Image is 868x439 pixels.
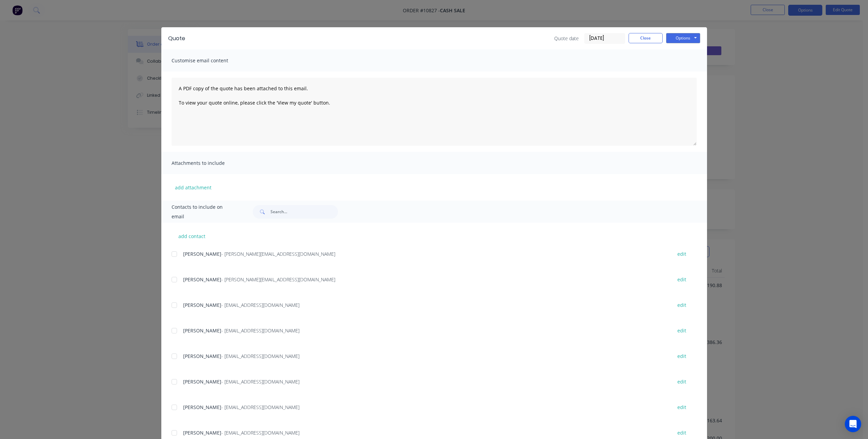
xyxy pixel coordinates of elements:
[845,416,861,432] div: Open Intercom Messenger
[183,378,221,385] span: [PERSON_NAME]
[666,33,700,43] button: Options
[673,351,690,361] button: edit
[221,429,299,436] span: - [EMAIL_ADDRESS][DOMAIN_NAME]
[221,276,335,283] span: - [PERSON_NAME][EMAIL_ADDRESS][DOMAIN_NAME]
[554,35,579,42] span: Quote date
[673,326,690,335] button: edit
[221,302,299,308] span: - [EMAIL_ADDRESS][DOMAIN_NAME]
[673,377,690,386] button: edit
[221,404,299,410] span: - [EMAIL_ADDRESS][DOMAIN_NAME]
[221,251,335,257] span: - [PERSON_NAME][EMAIL_ADDRESS][DOMAIN_NAME]
[183,276,221,283] span: [PERSON_NAME]
[172,231,212,241] button: add contact
[629,33,663,43] button: Close
[183,353,221,359] span: [PERSON_NAME]
[221,378,299,385] span: - [EMAIL_ADDRESS][DOMAIN_NAME]
[183,302,221,308] span: [PERSON_NAME]
[172,158,247,168] span: Attachments to include
[221,327,299,334] span: - [EMAIL_ADDRESS][DOMAIN_NAME]
[183,404,221,410] span: [PERSON_NAME]
[172,56,247,65] span: Customise email content
[168,34,185,43] div: Quote
[183,251,221,257] span: [PERSON_NAME]
[183,327,221,334] span: [PERSON_NAME]
[673,275,690,284] button: edit
[221,353,299,359] span: - [EMAIL_ADDRESS][DOMAIN_NAME]
[270,205,338,219] input: Search...
[673,300,690,310] button: edit
[172,202,236,221] span: Contacts to include on email
[673,428,690,437] button: edit
[172,78,697,146] textarea: A PDF copy of the quote has been attached to this email. To view your quote online, please click ...
[172,182,215,192] button: add attachment
[673,403,690,412] button: edit
[183,429,221,436] span: [PERSON_NAME]
[673,249,690,258] button: edit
